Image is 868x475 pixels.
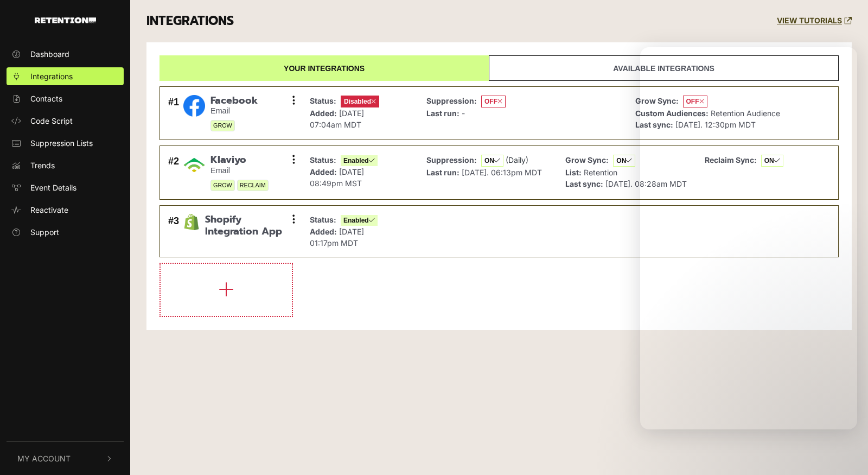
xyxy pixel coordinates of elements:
iframe: Intercom live chat [640,47,857,429]
strong: Suppression: [426,155,477,164]
strong: Added: [310,167,337,176]
span: - [462,109,465,118]
span: Trends [30,160,55,171]
strong: Grow Sync: [565,155,609,164]
div: #1 [168,95,179,132]
a: Code Script [7,112,124,130]
span: GROW [210,180,235,191]
span: Retention [584,168,617,177]
span: Disabled [341,96,379,107]
img: Retention.com [35,17,96,23]
span: Dashboard [30,48,69,60]
a: Event Details [7,179,124,197]
strong: Status: [310,96,336,105]
a: Trends [7,156,124,174]
span: Suppression Lists [30,137,93,149]
a: Dashboard [7,45,124,63]
a: Support [7,223,124,241]
span: ON [481,155,503,167]
small: Email [210,106,258,116]
span: [DATE]. 06:13pm MDT [462,168,542,177]
img: Klaviyo [183,154,205,176]
strong: List: [565,168,582,177]
span: (Daily) [506,155,528,164]
strong: Last sync: [635,120,673,129]
span: [DATE] 01:17pm MDT [310,227,364,248]
span: Code Script [30,115,73,126]
strong: Last run: [426,109,459,118]
strong: Last run: [426,168,459,177]
span: Integrations [30,71,73,82]
strong: Status: [310,155,336,164]
span: OFF [481,96,506,107]
a: Reactivate [7,201,124,219]
div: #2 [168,154,179,191]
strong: Grow Sync: [635,96,679,105]
a: Your integrations [159,55,489,81]
strong: Status: [310,215,336,224]
h3: INTEGRATIONS [146,14,234,29]
span: Support [30,226,59,238]
span: [DATE]. 08:28am MDT [605,179,687,188]
iframe: Intercom live chat [831,438,857,464]
span: Contacts [30,93,62,104]
a: VIEW TUTORIALS [777,16,852,26]
a: Available integrations [489,55,839,81]
a: Contacts [7,90,124,107]
span: Event Details [30,182,76,193]
span: Shopify Integration App [205,214,293,237]
a: Integrations [7,67,124,85]
span: [DATE] 07:04am MDT [310,109,364,129]
span: Facebook [210,95,258,107]
span: GROW [210,120,235,131]
strong: Suppression: [426,96,477,105]
span: Klaviyo [210,154,269,166]
strong: Added: [310,227,337,236]
button: My Account [7,442,124,475]
strong: Added: [310,109,337,118]
img: Facebook [183,95,205,117]
span: Reactivate [30,204,68,216]
img: Shopify Integration App [183,214,200,230]
strong: Last sync: [565,179,603,188]
span: RECLAIM [237,180,269,191]
span: Enabled [341,155,378,166]
a: Suppression Lists [7,134,124,152]
span: ON [613,155,635,167]
span: My Account [17,453,71,464]
div: #3 [168,214,179,249]
strong: Custom Audiences: [635,109,709,118]
span: Enabled [341,215,378,226]
small: Email [210,166,269,175]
